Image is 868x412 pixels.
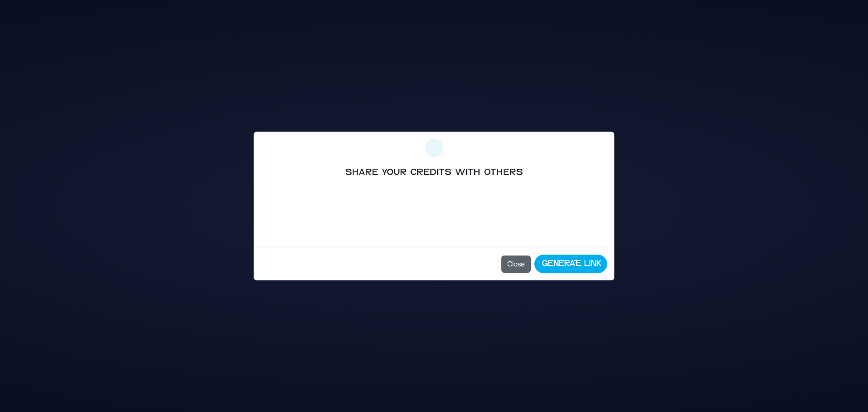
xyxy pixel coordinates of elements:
div: 6 credits [261,218,607,229]
button: Close [501,256,531,273]
p: Generate unique links to share your credits with friends or family. When they play using your sha... [261,185,607,207]
h6: Share Your Credits with Others [261,167,607,178]
button: Generate Link [534,255,607,273]
strong: Available Credits: [392,218,450,228]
